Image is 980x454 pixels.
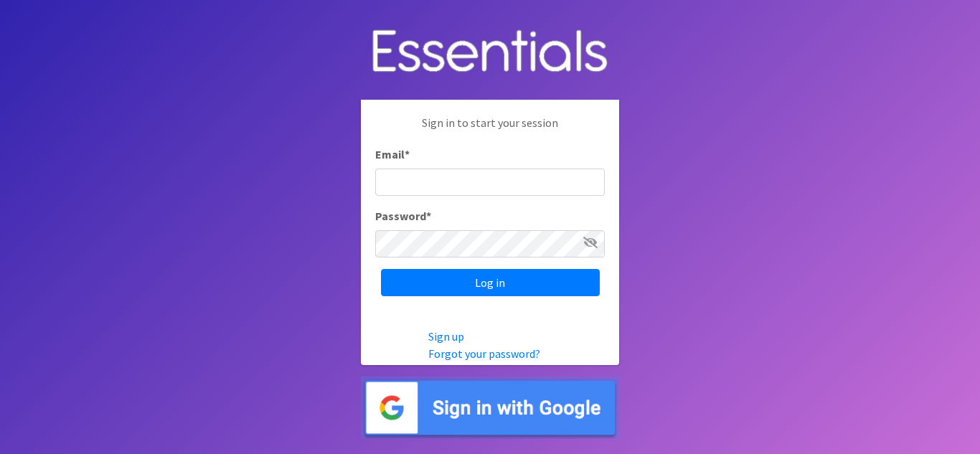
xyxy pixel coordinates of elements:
[405,147,410,161] abbr: required
[428,329,464,344] a: Sign up
[375,207,431,224] label: Password
[375,114,605,146] p: Sign in to start your session
[361,15,619,89] img: Human Essentials
[428,346,540,361] a: Forgot your password?
[426,209,431,223] abbr: required
[381,269,600,296] input: Log in
[375,146,410,163] label: Email
[361,377,619,439] img: Sign in with Google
